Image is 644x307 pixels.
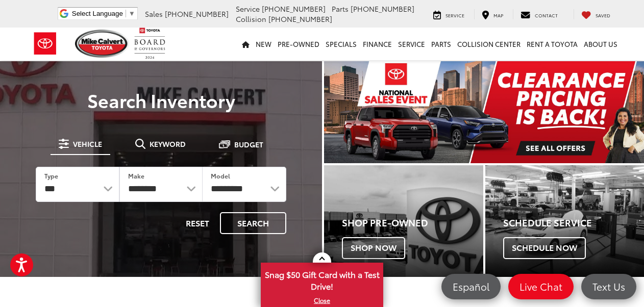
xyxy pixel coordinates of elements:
span: Schedule Now [503,237,586,259]
span: Budget [234,141,263,148]
span: ▼ [129,10,135,17]
label: Make [128,171,144,180]
span: [PHONE_NUMBER] [262,4,326,14]
span: Shop Now [342,237,405,259]
span: Saved [596,12,610,18]
section: Carousel section with vehicle pictures - may contain disclaimers. [324,61,644,164]
a: Shop Pre-Owned Shop Now [324,165,483,276]
div: Toyota [324,165,483,276]
span: Service [445,12,464,18]
a: Finance [360,28,395,60]
a: Pre-Owned [275,28,323,60]
a: Rent a Toyota [524,28,581,60]
h3: Search Inventory [21,90,301,110]
a: Contact [513,9,565,19]
span: [PHONE_NUMBER] [351,4,414,14]
span: Contact [535,12,558,18]
span: Snag $50 Gift Card with a Test Drive! [262,264,382,295]
a: Parts [428,28,454,60]
a: Text Us [581,274,636,299]
button: Search [220,212,286,234]
a: Collision Center [454,28,524,60]
span: Text Us [587,280,630,293]
span: Live Chat [514,280,567,293]
a: Service [426,9,472,19]
a: Service [395,28,428,60]
label: Type [44,171,58,180]
a: Map [474,9,511,19]
a: Select Language​ [72,10,135,17]
span: [PHONE_NUMBER] [268,14,332,24]
span: Keyword [150,140,186,147]
img: Mike Calvert Toyota [75,30,129,58]
img: Toyota [26,27,64,60]
h4: Shop Pre-Owned [342,218,483,228]
div: carousel slide number 1 of 1 [324,61,644,164]
label: Model [211,171,230,180]
a: Specials [323,28,360,60]
a: Home [239,28,253,60]
span: Select Language [72,10,123,17]
span: ​ [126,10,126,17]
span: Español [448,280,494,293]
a: Live Chat [508,274,574,299]
a: About Us [581,28,621,60]
span: Service [236,4,260,14]
span: Parts [332,4,349,14]
a: New [253,28,275,60]
span: Collision [236,14,266,24]
button: Reset [177,212,218,234]
span: Sales [145,9,163,19]
span: [PHONE_NUMBER] [165,9,229,19]
span: Map [493,12,503,18]
a: My Saved Vehicles [574,9,618,19]
a: Español [441,274,501,299]
img: Clearance Pricing Is Back [324,61,644,164]
span: Vehicle [73,140,102,147]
